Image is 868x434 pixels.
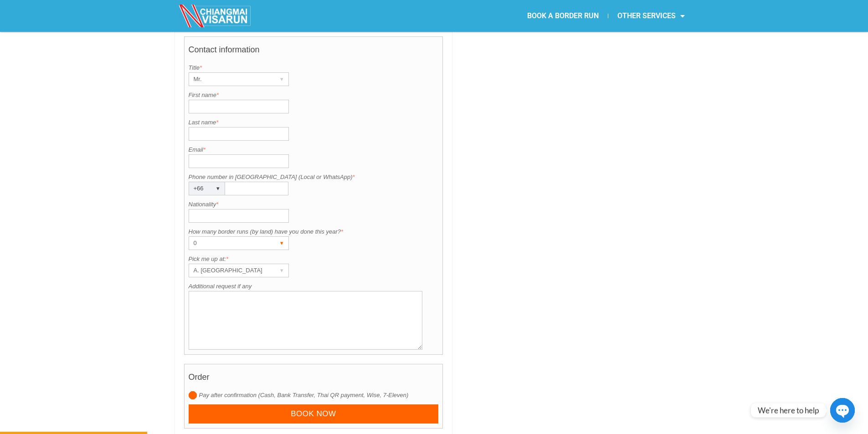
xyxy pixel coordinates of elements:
a: BOOK A BORDER RUN [518,5,608,26]
div: +66 [189,182,207,195]
a: OTHER SERVICES [608,5,694,26]
label: Pay after confirmation (Cash, Bank Transfer, Thai QR payment, Wise, 7-Eleven) [189,391,439,400]
label: Nationality [189,200,439,209]
div: ▾ [212,182,225,195]
h4: Contact information [189,41,439,63]
nav: Menu [434,5,694,26]
label: How many border runs (by land) have you done this year? [189,227,439,236]
div: ▾ [276,264,288,277]
label: First name [189,91,439,100]
label: Last name [189,118,439,127]
label: Phone number in [GEOGRAPHIC_DATA] (Local or WhatsApp) [189,173,439,182]
label: Title [189,63,439,72]
label: Email [189,145,439,154]
h4: Order [189,368,439,391]
div: ▾ [276,237,288,250]
input: Book now [189,404,439,424]
label: Pick me up at: [189,255,439,264]
div: Mr. [189,73,271,86]
label: Additional request if any [189,282,439,291]
div: ▾ [276,73,288,86]
div: 0 [189,237,271,250]
div: A. [GEOGRAPHIC_DATA] [189,264,271,277]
